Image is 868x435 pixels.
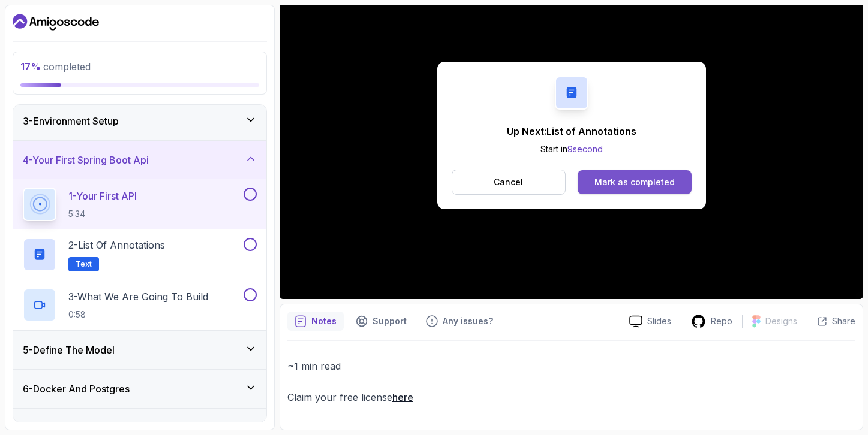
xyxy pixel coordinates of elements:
[681,314,742,329] a: Repo
[594,176,675,188] div: Mark as completed
[68,289,208,304] p: 3 - What We Are Going To Build
[494,176,523,188] p: Cancel
[507,143,636,155] p: Start in
[68,208,137,220] p: 5:34
[832,315,855,327] p: Share
[23,382,130,396] h3: 6 - Docker And Postgres
[287,358,855,374] p: ~1 min read
[20,61,91,72] span: completed
[13,102,266,140] button: 3-Environment Setup
[287,312,344,331] button: notes button
[578,170,691,194] button: Mark as completed
[68,309,208,321] p: 0:58
[23,153,149,167] h3: 4 - Your First Spring Boot Api
[807,315,855,327] button: Share
[23,188,257,221] button: 1-Your First API5:34
[23,238,257,271] button: 2-List of AnnotationsText
[13,370,266,408] button: 6-Docker And Postgres
[507,124,636,138] p: Up Next: List of Annotations
[68,189,137,203] p: 1 - Your First API
[392,391,413,403] a: here
[419,312,500,331] button: Feedback button
[349,312,414,331] button: Support button
[311,315,337,327] p: Notes
[20,61,41,72] span: 17 %
[23,421,109,435] h3: 7 - Databases Setup
[287,389,855,406] p: Claim your free license
[452,170,566,195] button: Cancel
[23,114,119,128] h3: 3 - Environment Setup
[13,13,99,32] a: Dashboard
[711,315,732,327] p: Repo
[68,238,165,252] p: 2 - List of Annotations
[23,288,257,322] button: 3-What We Are Going To Build0:58
[76,259,92,269] span: Text
[23,343,115,357] h3: 5 - Define The Model
[13,141,266,179] button: 4-Your First Spring Boot Api
[647,315,671,327] p: Slides
[765,315,797,327] p: Designs
[620,315,681,328] a: Slides
[13,331,266,369] button: 5-Define The Model
[443,315,493,327] p: Any issues?
[373,315,407,327] p: Support
[567,144,603,154] span: 9 second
